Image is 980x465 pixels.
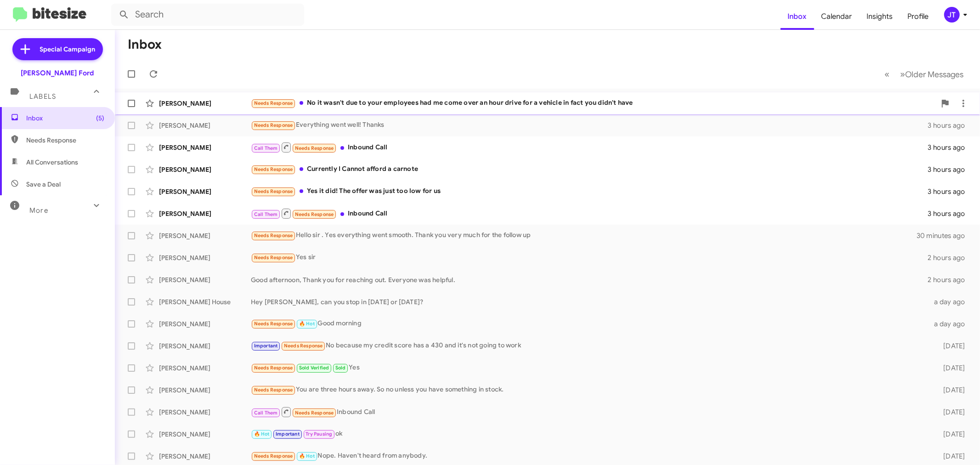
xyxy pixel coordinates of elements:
div: [PERSON_NAME] [159,253,251,262]
div: [PERSON_NAME] [159,319,251,329]
div: Yes [251,363,927,373]
div: [PERSON_NAME] [159,430,251,439]
h1: Inbox [128,37,162,52]
div: Yes sir [251,252,927,263]
span: Needs Response [254,365,293,371]
div: Inbound Call [251,208,927,219]
span: Important [254,343,278,349]
nav: Page navigation example [879,65,969,84]
div: You are three hours away. So no unless you have something in stock. [251,385,927,395]
div: [DATE] [927,386,973,395]
div: 30 minutes ago [918,231,973,240]
div: ok [251,429,927,439]
span: Inbox [26,113,104,123]
div: [PERSON_NAME] Ford [21,68,94,78]
span: » [900,68,905,80]
div: Inbound Call [251,142,927,153]
span: Needs Response [26,136,104,145]
span: 🔥 Hot [254,431,270,437]
span: Needs Response [254,255,293,261]
a: Inbox [781,3,814,30]
div: [DATE] [927,452,973,461]
span: Labels [29,92,56,101]
div: Inbound Call [251,406,927,418]
button: Previous [879,65,895,84]
div: 3 hours ago [927,143,973,152]
span: Needs Response [254,122,293,128]
div: Yes it did! The offer was just too low for us [251,186,927,197]
a: Special Campaign [12,38,103,60]
span: All Conversations [26,158,78,167]
div: [PERSON_NAME] [159,452,251,461]
div: 2 hours ago [927,253,973,262]
button: Next [895,65,969,84]
div: [DATE] [927,363,973,373]
span: Needs Response [254,188,293,194]
span: Needs Response [254,387,293,393]
span: Important [276,431,300,437]
div: [DATE] [927,341,973,351]
div: [PERSON_NAME] [159,231,251,240]
span: More [29,206,48,215]
span: Save a Deal [26,180,61,189]
span: 🔥 Hot [299,321,315,327]
div: [PERSON_NAME] [159,99,251,108]
span: (5) [96,113,104,123]
input: Search [111,4,304,26]
div: [PERSON_NAME] [159,386,251,395]
div: No it wasn't due to your employees had me come over an hour drive for a vehicle in fact you didn'... [251,98,936,108]
span: Needs Response [254,321,293,327]
div: Currently I Cannot afford a carnote [251,164,927,175]
span: Older Messages [905,69,963,79]
a: Insights [860,3,901,30]
span: Call Them [254,410,278,416]
div: [PERSON_NAME] [159,341,251,351]
span: Needs Response [254,453,293,459]
span: Sold Verified [299,365,329,371]
div: 3 hours ago [927,165,973,174]
a: Profile [901,3,936,30]
div: Good morning [251,318,927,329]
div: 2 hours ago [927,275,973,284]
div: [PERSON_NAME] [159,143,251,152]
span: Call Them [254,145,278,151]
div: [PERSON_NAME] House [159,297,251,306]
div: [PERSON_NAME] [159,363,251,373]
span: Needs Response [295,145,334,151]
span: Call Them [254,211,278,217]
div: [PERSON_NAME] [159,408,251,417]
div: [PERSON_NAME] [159,209,251,218]
div: [DATE] [927,430,973,439]
span: Needs Response [295,410,334,416]
div: [PERSON_NAME] [159,165,251,174]
span: Needs Response [254,232,293,238]
span: Needs Response [295,211,334,217]
div: 3 hours ago [927,121,973,130]
span: Special Campaign [40,45,96,54]
div: No because my credit score has a 430 and it's not going to work [251,340,927,351]
span: Needs Response [284,343,323,349]
div: 3 hours ago [927,209,973,218]
div: [PERSON_NAME] [159,121,251,130]
span: Try Pausing [306,431,332,437]
a: Calendar [814,3,860,30]
div: [PERSON_NAME] [159,187,251,196]
div: 3 hours ago [927,187,973,196]
div: [PERSON_NAME] [159,275,251,284]
button: JT [936,7,970,23]
div: Hello sir . Yes everything went smooth. Thank you very much for the follow up [251,230,918,241]
span: « [884,68,889,80]
div: [DATE] [927,408,973,417]
div: JT [944,7,960,23]
div: Hey [PERSON_NAME], can you stop in [DATE] or [DATE]? [251,297,927,306]
div: a day ago [927,297,973,306]
span: 🔥 Hot [299,453,315,459]
div: a day ago [927,319,973,329]
span: Sold [335,365,346,371]
div: Nope. Haven't heard from anybody. [251,451,927,461]
span: Needs Response [254,100,293,106]
span: Needs Response [254,166,293,172]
